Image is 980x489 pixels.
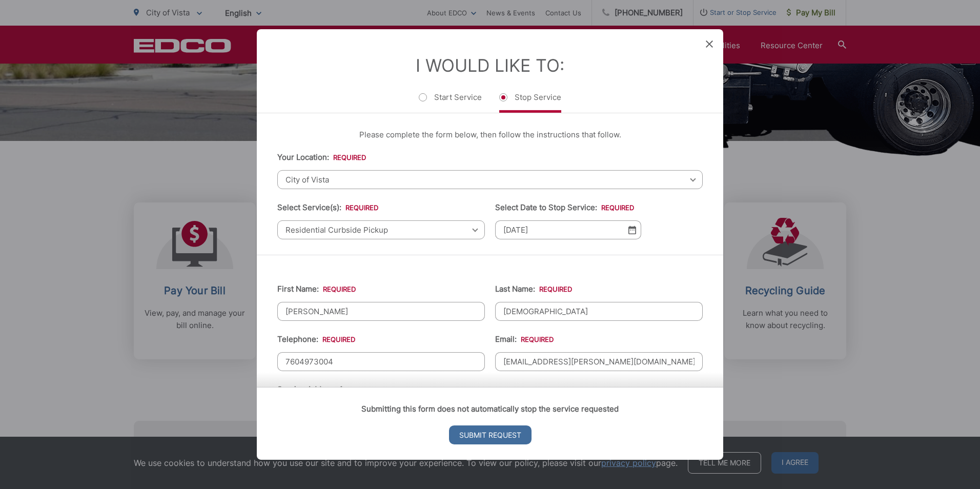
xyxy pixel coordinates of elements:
[277,284,356,294] label: First Name:
[277,129,703,141] p: Please complete the form below, then follow the instructions that follow.
[495,335,554,344] label: Email:
[495,284,572,294] label: Last Name:
[416,55,564,76] label: I Would Like To:
[277,335,355,344] label: Telephone:
[495,220,641,239] input: Select date
[628,226,636,234] img: Select date
[495,203,634,212] label: Select Date to Stop Service:
[277,170,703,189] span: City of Vista
[449,425,532,444] input: Submit Request
[277,203,378,212] label: Select Service(s):
[277,220,485,239] span: Residential Curbside Pickup
[499,92,561,113] label: Stop Service
[277,153,366,162] label: Your Location:
[361,404,619,414] strong: Submitting this form does not automatically stop the service requested
[419,92,482,113] label: Start Service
